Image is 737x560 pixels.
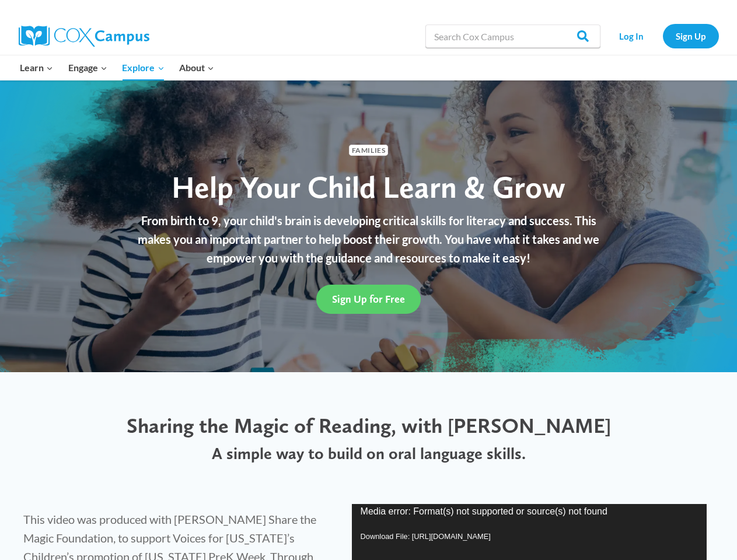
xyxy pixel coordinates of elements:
span: Sharing the Magic of Reading, with [PERSON_NAME] [127,413,611,438]
span: Explore [122,60,164,75]
span: Sign Up for Free [332,293,405,305]
span: A simple way to build on oral language skills. [212,443,526,463]
p: Media error: Format(s) not supported or source(s) not found [352,504,707,519]
span: About [179,60,214,75]
span: Help Your Child Learn & Grow [172,169,565,205]
nav: Primary Navigation [13,55,222,80]
a: Log In [606,24,657,48]
p: From birth to 9, your child's brain is developing critical skills for literacy and success. This ... [132,211,605,267]
span: Families [349,145,388,156]
nav: Secondary Navigation [606,24,719,48]
img: Cox Campus [19,26,149,47]
span: Engage [68,60,107,75]
a: Sign Up for Free [316,285,421,313]
a: Sign Up [663,24,719,48]
input: Search Cox Campus [425,24,600,48]
a: Download File: [URL][DOMAIN_NAME] [352,531,707,542]
span: Learn [20,60,53,75]
span: Download File: [URL][DOMAIN_NAME] [361,532,491,541]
